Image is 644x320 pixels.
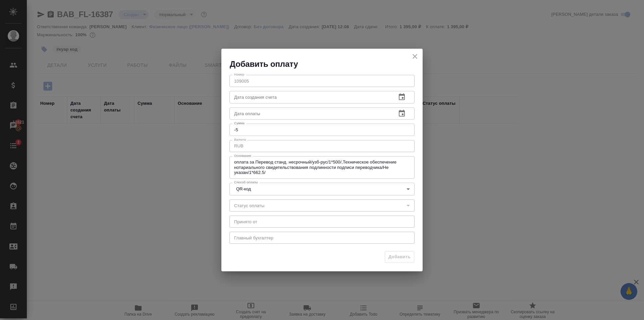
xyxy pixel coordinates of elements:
[230,59,423,70] h2: Добавить оплату
[234,143,410,148] textarea: RUB
[229,199,415,212] div: ​
[234,159,410,175] textarea: оплата за Перевод станд. несрочный/узб-рус/1*500/,Техническое обеспечение нотариального свидетель...
[234,186,253,192] button: QR-код
[410,51,420,61] button: close
[229,183,415,195] div: QR-код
